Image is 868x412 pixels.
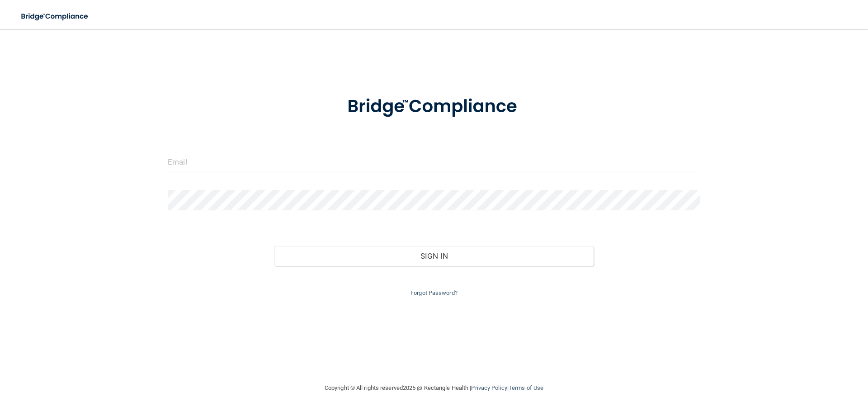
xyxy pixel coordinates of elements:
[509,384,543,391] a: Terms of Use
[14,7,97,26] img: bridge_compliance_login_screen.278c3ca4.svg
[269,374,599,403] div: Copyright © All rights reserved 2025 @ Rectangle Health | |
[329,83,539,130] img: bridge_compliance_login_screen.278c3ca4.svg
[274,246,594,266] button: Sign In
[471,384,507,391] a: Privacy Policy
[168,152,700,172] input: Email
[410,289,458,296] a: Forgot Password?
